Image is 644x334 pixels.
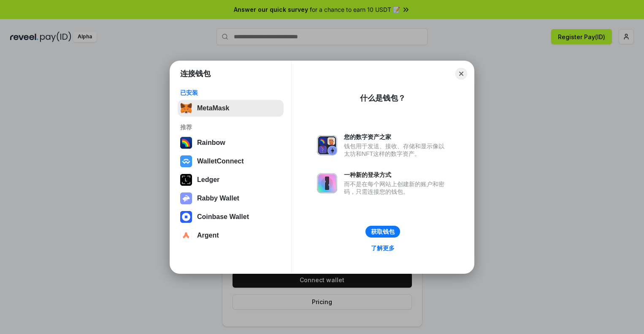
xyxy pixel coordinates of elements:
img: svg+xml,%3Csvg%20xmlns%3D%22http%3A%2F%2Fwww.w3.org%2F2000%2Fsvg%22%20fill%3D%22none%22%20viewBox... [317,135,337,155]
div: 了解更多 [371,244,395,252]
button: WalletConnect [178,153,284,170]
div: 而不是在每个网站上创建新的账户和密码，只需连接您的钱包。 [344,180,449,195]
img: svg+xml,%3Csvg%20xmlns%3D%22http%3A%2F%2Fwww.w3.org%2F2000%2Fsvg%22%20fill%3D%22none%22%20viewBox... [317,173,337,193]
button: Rainbow [178,134,284,151]
img: svg+xml,%3Csvg%20width%3D%2228%22%20height%3D%2228%22%20viewBox%3D%220%200%2028%2028%22%20fill%3D... [180,155,192,167]
div: 推荐 [180,123,281,131]
img: svg+xml,%3Csvg%20fill%3D%22none%22%20height%3D%2233%22%20viewBox%3D%220%200%2035%2033%22%20width%... [180,102,192,114]
div: 已安装 [180,89,281,96]
button: MetaMask [178,100,284,117]
div: Ledger [197,176,219,184]
a: 了解更多 [366,243,400,254]
button: Close [455,68,467,80]
div: Rainbow [197,139,225,147]
div: Argent [197,232,219,239]
button: Ledger [178,171,284,188]
h1: 连接钱包 [180,69,211,79]
div: Rabby Wallet [197,195,239,202]
button: Rabby Wallet [178,190,284,207]
div: 钱包用于发送、接收、存储和显示像以太坊和NFT这样的数字资产。 [344,142,449,158]
div: WalletConnect [197,158,244,165]
img: svg+xml,%3Csvg%20width%3D%2228%22%20height%3D%2228%22%20viewBox%3D%220%200%2028%2028%22%20fill%3D... [180,230,192,241]
div: MetaMask [197,104,229,112]
img: svg+xml,%3Csvg%20width%3D%2228%22%20height%3D%2228%22%20viewBox%3D%220%200%2028%2028%22%20fill%3D... [180,211,192,223]
img: svg+xml,%3Csvg%20xmlns%3D%22http%3A%2F%2Fwww.w3.org%2F2000%2Fsvg%22%20width%3D%2228%22%20height%3... [180,174,192,186]
img: svg+xml,%3Csvg%20xmlns%3D%22http%3A%2F%2Fwww.w3.org%2F2000%2Fsvg%22%20fill%3D%22none%22%20viewBox... [180,192,192,204]
div: 一种新的登录方式 [344,171,449,179]
div: Coinbase Wallet [197,213,249,221]
button: Coinbase Wallet [178,208,284,225]
img: svg+xml,%3Csvg%20width%3D%22120%22%20height%3D%22120%22%20viewBox%3D%220%200%20120%20120%22%20fil... [180,137,192,149]
button: 获取钱包 [365,226,400,238]
div: 您的数字资产之家 [344,133,449,141]
button: Argent [178,227,284,244]
div: 什么是钱包？ [360,93,406,103]
div: 获取钱包 [371,228,395,235]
